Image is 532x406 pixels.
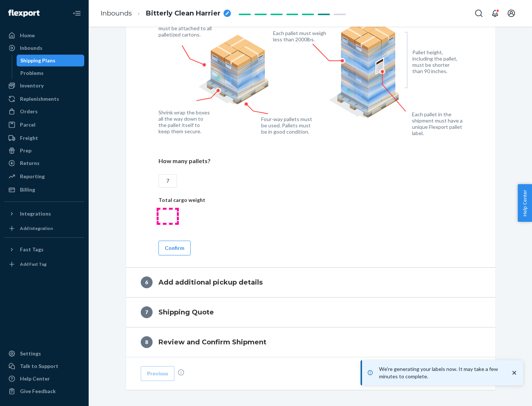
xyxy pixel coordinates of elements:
div: Home [20,32,35,39]
div: Settings [20,350,41,357]
div: Add Integration [20,225,53,231]
h4: Shipping Quote [158,307,214,317]
div: Orders [20,108,38,115]
div: Problems [20,69,44,77]
h4: Review and Confirm Shipment [158,337,266,347]
a: Inventory [4,80,84,92]
a: Prep [4,145,84,156]
a: Reporting [4,171,84,182]
ol: breadcrumbs [95,3,237,24]
div: Add Fast Tag [20,261,47,267]
a: Inbounds [100,9,132,17]
p: How many pallets? [158,157,463,165]
a: Freight [4,132,84,144]
div: Shipping Plans [20,57,55,64]
div: Help Center [20,375,50,382]
button: Previous [141,366,174,381]
div: Billing [20,186,35,193]
a: Add Integration [4,223,84,234]
div: Talk to Support [20,362,58,370]
svg: close toast [511,369,518,376]
a: Replenishments [4,93,84,105]
a: Home [4,30,84,41]
figcaption: Four-way pallets must be used. Pallets must be in good condition. [261,116,313,135]
div: Inventory [20,82,44,89]
a: Billing [4,184,84,196]
div: Integrations [20,210,51,217]
div: Replenishments [20,95,59,103]
a: Parcel [4,119,84,131]
a: Inbounds [4,42,84,54]
p: Total cargo weight [158,196,463,204]
button: Confirm [158,241,191,255]
div: Returns [20,159,40,167]
button: Open notifications [488,6,502,21]
div: 6 [141,276,153,288]
div: Give Feedback [20,388,56,395]
p: We're generating your labels now. It may take a few minutes to complete. [379,365,503,380]
button: Fast Tags [4,244,84,255]
figcaption: Each pallet must weigh less than 2000lbs. [273,30,328,42]
button: Help Center [518,184,532,222]
button: Open account menu [504,6,519,21]
button: Open Search Box [471,6,486,21]
a: Talk to Support [4,360,84,372]
button: 8Review and Confirm Shipment [126,327,495,357]
a: Add Fast Tag [4,258,84,270]
figcaption: Box contents labels must be attached to all palletized cartons. [158,19,214,38]
button: 7Shipping Quote [126,297,495,327]
a: Orders [4,106,84,117]
figcaption: Shrink wrap the boxes all the way down to the pallet itself to keep them secure. [158,109,211,134]
a: Problems [17,67,85,79]
button: Integrations [4,208,84,220]
div: Reporting [20,173,45,180]
img: Flexport logo [8,10,40,17]
div: Freight [20,134,38,142]
div: Fast Tags [20,246,44,253]
div: 7 [141,306,153,318]
figcaption: Each pallet in the shipment must have a unique Flexport pallet label. [412,111,468,136]
div: Parcel [20,121,35,128]
a: Help Center [4,373,84,385]
button: Give Feedback [4,385,84,397]
h4: Add additional pickup details [158,278,263,287]
div: Prep [20,147,31,154]
button: Close Navigation [69,6,84,21]
a: Returns [4,157,84,169]
a: Settings [4,348,84,359]
div: 8 [141,336,153,348]
figcaption: Pallet height, including the pallet, must be shorter than 90 inches. [412,49,461,74]
a: Shipping Plans [17,55,85,66]
span: Bitterly Clean Harrier [146,9,221,18]
div: Inbounds [20,44,42,52]
button: 6Add additional pickup details [126,268,495,297]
